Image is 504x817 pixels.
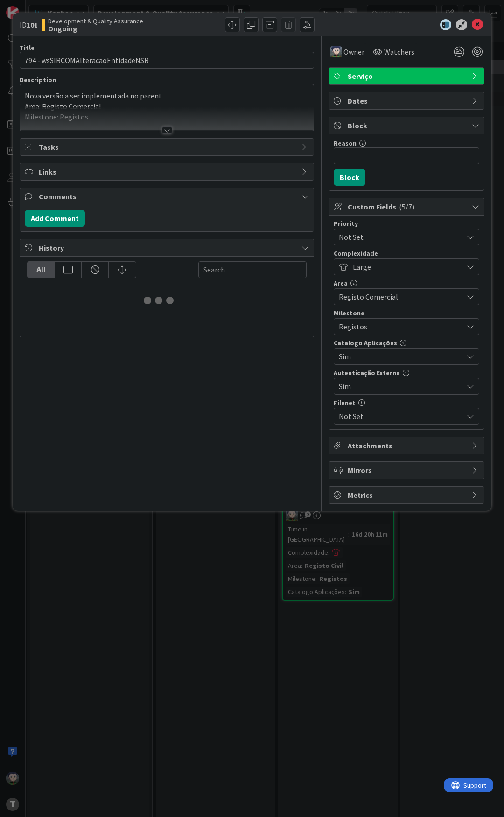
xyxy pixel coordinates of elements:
label: Title [20,43,35,52]
b: 101 [27,20,38,29]
button: Block [334,169,365,186]
span: Sim [339,380,458,393]
span: Registos [339,320,458,333]
span: Mirrors [348,465,467,476]
span: History [39,242,297,253]
span: Registo Comercial [339,290,458,303]
span: Block [348,120,467,131]
span: Description [20,76,56,84]
span: Links [39,166,297,177]
input: type card name here... [20,52,314,69]
div: Catalogo Aplicações [334,340,479,346]
img: LS [330,46,342,57]
span: ( 5/7 ) [399,202,414,211]
div: Priority [334,220,479,227]
label: Reason [334,139,357,147]
span: Serviço [348,70,467,82]
div: Area [334,280,479,286]
p: Nova versão a ser implementada no parent [25,91,309,101]
span: ID [20,19,38,30]
span: Watchers [384,46,414,57]
p: Area: Registo Comercial [25,101,309,112]
button: Add Comment [25,210,85,227]
div: Autenticação Externa [334,370,479,376]
input: Search... [198,261,307,278]
div: Filenet [334,399,479,406]
span: Owner [343,46,364,57]
span: Tasks [39,141,297,153]
div: Complexidade [334,250,479,257]
span: Attachments [348,440,467,451]
span: Support [20,1,42,13]
div: Milestone [334,310,479,316]
div: All [28,262,55,278]
span: Sim [339,350,458,363]
span: Large [353,260,458,273]
span: Dates [348,95,467,106]
span: Development & Quality Assurance [48,17,143,25]
b: Ongoing [48,25,143,32]
span: Custom Fields [348,201,467,212]
span: Not Set [339,230,458,244]
span: Metrics [348,489,467,501]
span: Not Set [339,411,463,422]
span: Comments [39,191,297,202]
